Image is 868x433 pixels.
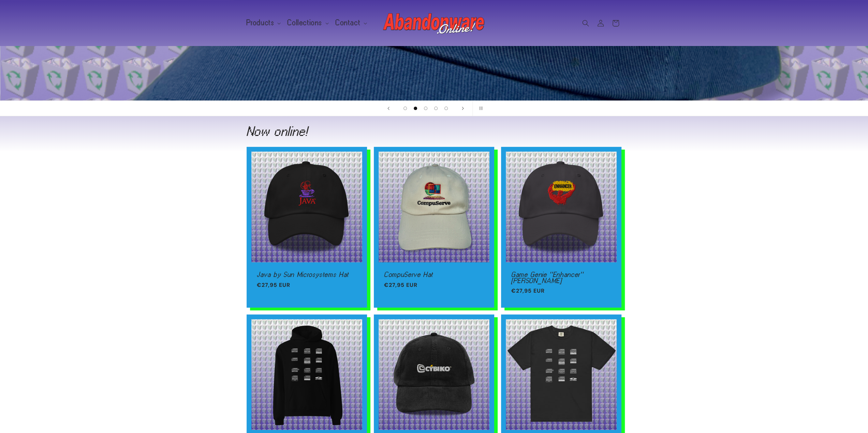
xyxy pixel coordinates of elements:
button: Next slide [455,101,470,116]
button: Load slide 1 of 5 [400,103,410,113]
img: Abandonware [383,10,485,37]
summary: Products [242,16,284,30]
button: Load slide 4 of 5 [431,103,441,113]
span: Products [247,20,275,26]
button: Load slide 2 of 5 [410,103,421,113]
summary: Search [578,16,593,31]
button: Pause slideshow [472,101,487,116]
span: Contact [336,20,361,26]
span: Collections [288,20,322,26]
button: Load slide 5 of 5 [441,103,451,113]
h2: Now online! [247,126,622,137]
button: Previous slide [381,101,396,116]
a: CompuServe Hat [384,272,484,278]
a: Abandonware [380,7,488,39]
button: Load slide 3 of 5 [421,103,431,113]
summary: Contact [332,16,370,30]
a: Java by Sun Microsystems Hat [257,272,357,278]
a: Game Genie "Enhancer" [PERSON_NAME] [511,272,611,284]
summary: Collections [283,16,332,30]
